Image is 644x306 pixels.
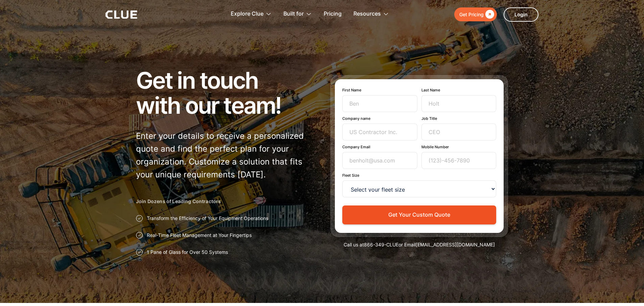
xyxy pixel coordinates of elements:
[283,3,312,25] div: Built for
[342,124,417,140] input: US Contractor Inc.
[454,7,497,21] a: Get Pricing
[231,3,272,25] div: Explore Clue
[136,232,143,239] img: Approval checkmark icon
[342,152,417,169] input: benholt@usa.com
[136,215,143,222] img: Approval checkmark icon
[342,173,496,178] label: Fleet Size
[364,242,398,247] a: 866-349-CLUE
[147,249,228,256] p: 1 Pane of Glass for Over 50 Systems
[342,205,496,224] button: Get Your Custom Quote
[330,241,508,248] div: Call us at or Email
[484,10,494,19] div: 
[342,145,417,149] label: Company Email
[324,3,342,25] a: Pricing
[504,7,538,22] a: Login
[421,88,497,92] label: Last Name
[283,3,304,25] div: Built for
[342,88,417,92] label: First Name
[136,198,314,205] h2: Join Dozens of Leading Contractors
[416,242,495,247] a: [EMAIL_ADDRESS][DOMAIN_NAME]
[421,95,497,112] input: Holt
[421,145,497,149] label: Mobile Number
[136,130,314,181] p: Enter your details to receive a personalized quote and find the perfect plan for your organizatio...
[147,215,268,222] p: Transform the Efficiency of Your Equipment Operations
[421,124,497,140] input: CEO
[147,232,252,239] p: Real-Time Fleet Management at Your Fingertips
[421,116,497,121] label: Job Title
[136,249,143,256] img: Approval checkmark icon
[136,68,314,118] h1: Get in touch with our team!
[353,3,381,25] div: Resources
[342,116,417,121] label: Company name
[231,3,263,25] div: Explore Clue
[342,95,417,112] input: Ben
[421,152,497,169] input: (123)-456-7890
[459,10,484,19] div: Get Pricing
[353,3,389,25] div: Resources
